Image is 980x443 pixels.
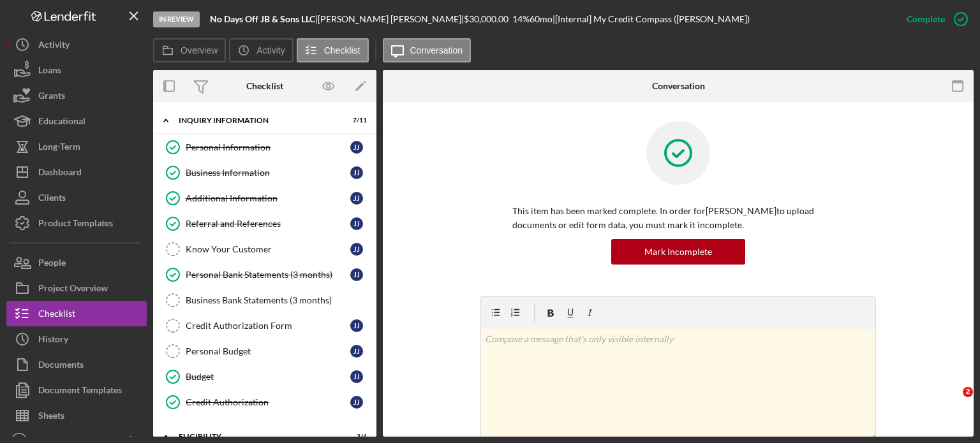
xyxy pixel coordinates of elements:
[6,83,147,108] button: Grants
[324,45,360,55] label: Checklist
[179,117,335,124] div: INQUIRY INFORMATION
[6,210,147,236] button: Product Templates
[179,433,335,440] div: ELIGIBILITY
[344,433,367,440] div: 3 / 4
[38,210,113,239] div: Product Templates
[350,268,363,281] div: J J
[6,377,147,403] button: Document Templates
[160,262,370,287] a: Personal Bank Statements (3 months)JJ
[210,14,318,24] div: |
[186,397,350,407] div: Credit Authorization
[350,319,363,332] div: J J
[937,387,967,418] iframe: Intercom live chat
[186,142,350,152] div: Personal Information
[160,134,370,160] a: Personal InformationJJ
[160,160,370,185] a: Business InformationJJ
[186,321,350,331] div: Credit Authorization Form
[38,159,82,188] div: Dashboard
[611,239,745,265] button: Mark Incomplete
[907,6,945,32] div: Complete
[512,204,844,233] p: This item has been marked complete. In order for [PERSON_NAME] to upload documents or edit form d...
[553,14,750,24] div: | [Internal] My Credit Compass ([PERSON_NAME])
[38,403,64,432] div: Sheets
[38,57,61,86] div: Loans
[186,270,350,280] div: Personal Bank Statements (3 months)
[186,295,369,305] div: Business Bank Statements (3 months)
[383,38,471,62] button: Conversation
[38,83,65,112] div: Grants
[160,313,370,338] a: Credit Authorization FormJJ
[160,338,370,364] a: Personal BudgetJJ
[186,244,350,254] div: Know Your Customer
[464,14,512,24] div: $30,000.00
[963,387,973,397] span: 2
[186,346,350,356] div: Personal Budget
[6,185,147,210] button: Clients
[350,217,363,230] div: J J
[38,134,80,163] div: Long-Term
[38,185,66,214] div: Clients
[6,352,147,377] button: Documents
[512,14,530,24] div: 14 %
[38,32,70,61] div: Activity
[350,141,363,154] div: J J
[210,13,315,24] b: No Days Off JB & Sons LLC
[6,108,147,134] button: Educational
[229,38,293,62] button: Activity
[297,38,369,62] button: Checklist
[153,38,226,62] button: Overview
[6,32,147,57] button: Activity
[350,345,363,358] div: J J
[6,57,147,83] button: Loans
[256,45,285,55] label: Activity
[160,236,370,262] a: Know Your CustomerJJ
[6,250,147,275] button: People
[181,45,218,55] label: Overview
[350,192,363,205] div: J J
[38,108,85,137] div: Educational
[530,14,553,24] div: 60 mo
[186,193,350,203] div: Additional Information
[246,81,283,91] div: Checklist
[350,166,363,179] div: J J
[6,159,147,185] button: Dashboard
[160,211,370,236] a: Referral and ReferencesJJ
[350,243,363,256] div: J J
[38,250,66,279] div: People
[38,377,122,406] div: Document Templates
[153,11,200,27] div: In Review
[6,301,147,326] button: Checklist
[186,168,350,178] div: Business Information
[644,239,712,265] div: Mark Incomplete
[6,275,147,301] button: Project Overview
[344,117,367,124] div: 7 / 11
[160,287,370,313] a: Business Bank Statements (3 months)
[894,6,974,32] button: Complete
[160,185,370,211] a: Additional InformationJJ
[6,326,147,352] a: History
[350,370,363,383] div: J J
[6,134,147,159] button: Long-Term
[38,275,108,304] div: Project Overview
[160,389,370,415] a: Credit AuthorizationJJ
[38,352,84,381] div: Documents
[6,403,147,428] button: Sheets
[410,45,463,55] label: Conversation
[186,372,350,382] div: Budget
[652,81,705,91] div: Conversation
[38,301,75,330] div: Checklist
